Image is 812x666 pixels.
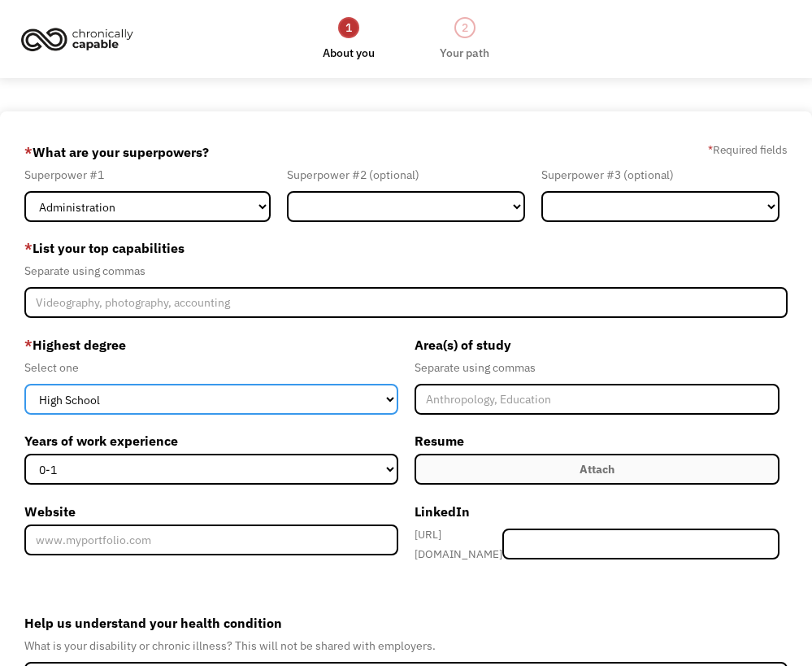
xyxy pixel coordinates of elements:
a: 2Your path [440,15,489,63]
label: Resume [415,428,780,454]
label: Highest degree [24,332,398,358]
div: Superpower #2 (optional) [287,165,525,185]
label: Website [24,498,398,525]
a: 1About you [323,15,375,63]
label: Required fields [708,140,788,159]
div: Attach [580,459,614,479]
img: Chronically Capable logo [16,21,138,57]
div: About you [323,43,375,63]
input: Videography, photography, accounting [24,287,788,318]
div: 1 [338,17,359,38]
div: [URL][DOMAIN_NAME] [415,525,502,564]
input: www.myportfolio.com [24,525,398,555]
div: Superpower #1 [24,165,271,185]
div: 2 [454,17,475,38]
div: Your path [440,43,489,63]
div: Select one [24,358,398,377]
div: Superpower #3 (optional) [541,165,779,185]
label: Attach [415,454,780,485]
label: Help us understand your health condition [24,610,788,636]
div: Separate using commas [24,261,788,281]
label: Years of work experience [24,428,398,454]
label: Area(s) of study [415,332,780,358]
label: LinkedIn [415,498,780,525]
label: What are your superpowers? [24,139,209,165]
input: Anthropology, Education [415,384,780,415]
div: What is your disability or chronic illness? This will not be shared with employers. [24,636,788,655]
label: List your top capabilities [24,235,788,261]
div: Separate using commas [415,358,780,377]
